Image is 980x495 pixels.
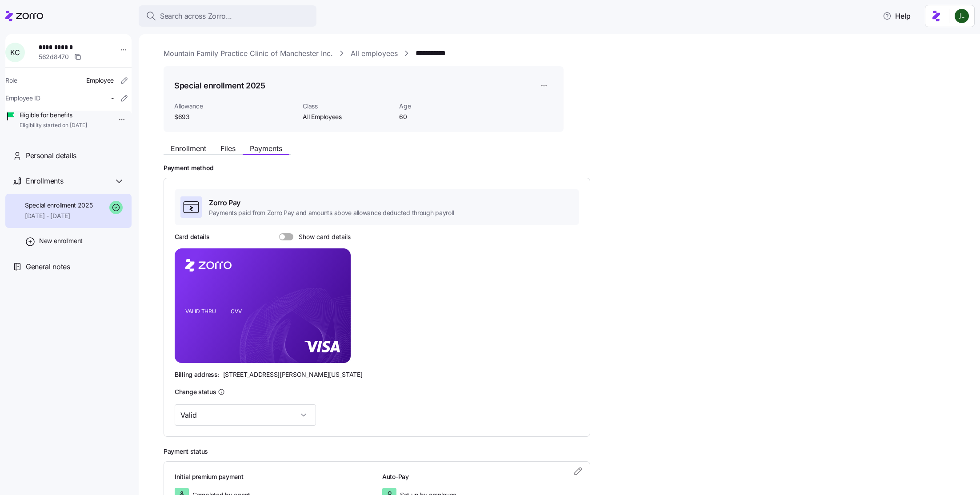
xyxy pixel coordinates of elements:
span: Employee ID [5,94,40,103]
tspan: VALID THRU [185,308,216,315]
span: Eligibility started on [DATE] [20,122,87,129]
span: All Employees [303,112,392,121]
span: Special enrollment 2025 [25,201,93,210]
button: Help [876,7,918,25]
a: Mountain Family Practice Clinic of Manchester Inc. [164,48,333,59]
span: Allowance [174,102,296,111]
h1: Special enrollment 2025 [174,80,265,91]
h3: Auto-Pay [382,472,579,481]
span: 562d8470 [39,52,69,61]
img: d9b9d5af0451fe2f8c405234d2cf2198 [955,9,969,23]
span: Zorro Pay [209,197,454,208]
span: Class [303,102,392,111]
span: Enrollments [26,176,63,187]
span: Show card details [293,233,351,240]
span: K C [10,49,20,56]
span: New enrollment [39,236,83,245]
h3: Change status [175,387,216,396]
span: General notes [26,261,70,272]
a: All employees [351,48,398,59]
span: $693 [174,112,296,121]
span: Billing address: [175,370,220,379]
span: Age [399,102,488,111]
span: Eligible for benefits [20,111,87,120]
h3: Initial premium payment [175,472,372,481]
span: Role [5,76,17,85]
span: - [111,94,114,103]
button: Search across Zorro... [139,5,316,27]
span: [DATE] - [DATE] [25,212,93,220]
span: Help [883,11,911,21]
span: [STREET_ADDRESS][PERSON_NAME][US_STATE] [223,370,363,379]
tspan: CVV [231,308,242,315]
span: Search across Zorro... [160,11,232,22]
span: Files [220,145,236,152]
span: Enrollment [171,145,206,152]
span: Employee [86,76,114,85]
span: Payments [250,145,282,152]
span: Personal details [26,150,76,161]
span: Payments paid from Zorro Pay and amounts above allowance deducted through payroll [209,208,454,217]
h2: Payment status [164,447,968,456]
h3: Card details [175,232,210,241]
h2: Payment method [164,164,968,172]
span: 60 [399,112,488,121]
